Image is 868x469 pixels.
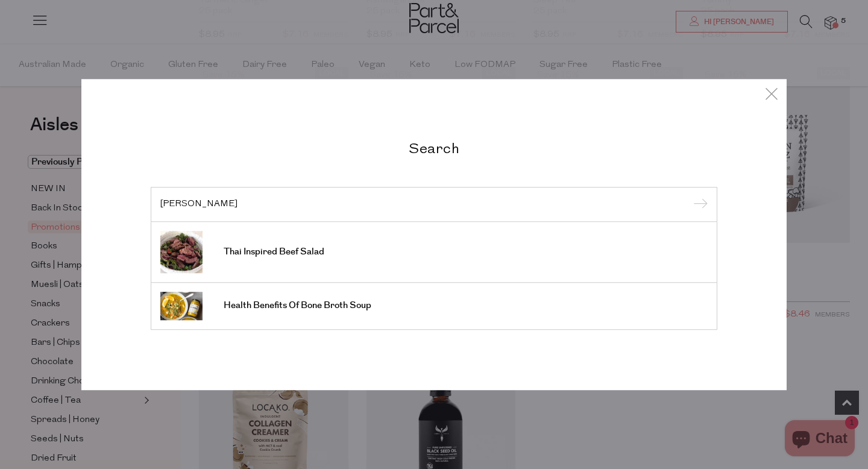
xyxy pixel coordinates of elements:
a: Health Benefits Of Bone Broth Soup [160,292,708,320]
img: Thai Inspired Beef Salad [160,231,203,273]
span: Health Benefits Of Bone Broth Soup [224,300,371,312]
input: Search [160,200,708,209]
a: Thai Inspired Beef Salad [160,231,708,273]
span: Thai Inspired Beef Salad [224,246,324,258]
h2: Search [151,139,717,157]
img: Health Benefits Of Bone Broth Soup [160,292,203,320]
